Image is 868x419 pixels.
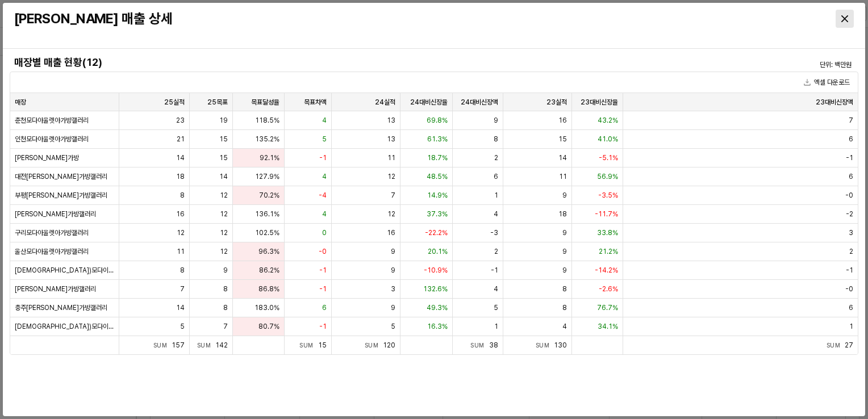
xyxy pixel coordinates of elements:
span: 118.5% [255,116,279,125]
span: 48.5% [427,172,448,181]
span: 92.1% [260,153,279,162]
span: 21 [177,135,185,144]
span: 15 [219,135,228,144]
span: 9 [562,191,567,200]
span: 8 [223,284,228,294]
span: 61.3% [427,135,448,144]
span: 7 [223,322,228,331]
span: -11.7% [595,209,618,219]
span: 9 [562,266,567,275]
span: [DEMOGRAPHIC_DATA])모다이노칩양산점 [15,322,114,331]
span: 24실적 [375,97,395,106]
span: 25목표 [207,97,228,106]
span: 96.3% [258,247,279,256]
span: 13 [387,135,395,144]
span: -4 [319,191,327,200]
span: 4 [322,172,327,181]
span: Sum [153,342,172,349]
button: 엑셀 다운로드 [799,76,854,89]
span: 27 [845,341,853,349]
span: 6 [322,303,327,312]
span: 12 [220,247,228,256]
span: 21.2% [599,247,618,256]
span: 23실적 [546,97,567,106]
span: 9 [494,116,498,125]
span: 5 [494,303,498,312]
span: Sum [827,342,845,349]
span: -1 [319,266,327,275]
span: 2 [494,153,498,162]
span: -0 [319,247,327,256]
span: 9 [562,247,567,256]
span: -5.1% [599,153,618,162]
span: 7 [180,284,185,294]
button: Close [836,10,854,28]
span: 9 [223,266,228,275]
span: 2 [849,247,853,256]
span: -3.5% [598,191,618,200]
span: 9 [391,266,395,275]
span: 157 [172,341,185,349]
span: 0 [322,228,327,237]
span: Sum [470,342,489,349]
span: 49.3% [427,303,448,312]
span: 23 [176,116,185,125]
span: 목표차액 [304,97,327,106]
span: 24대비신장율 [410,97,448,106]
span: 25실적 [164,97,185,106]
span: -0 [845,284,853,294]
span: -2.6% [599,284,618,294]
span: Sum [365,342,383,349]
span: 4 [322,209,327,219]
span: 80.7% [258,322,279,331]
span: 16.3% [427,322,448,331]
span: 4 [322,116,327,125]
span: 5 [391,322,395,331]
span: 18 [176,172,185,181]
span: 14 [176,153,185,162]
span: 13 [387,116,395,125]
span: -10.9% [424,266,448,275]
h3: [PERSON_NAME] 매출 상세 [14,11,642,27]
span: 5 [180,322,185,331]
span: 2 [494,247,498,256]
span: 춘천모다아울렛아가방갤러리 [15,116,89,125]
span: 56.9% [597,172,618,181]
span: 69.8% [427,116,448,125]
span: 132.6% [423,284,448,294]
span: 6 [494,172,498,181]
span: 8 [180,191,185,200]
span: [DEMOGRAPHIC_DATA])모다이노칩 시흥점 [15,266,114,275]
span: 3 [391,284,395,294]
span: [PERSON_NAME]가방갤러리 [15,284,96,294]
span: 86.8% [258,284,279,294]
span: 23대비신장율 [581,97,618,106]
span: 70.2% [259,191,279,200]
span: Sum [536,342,554,349]
span: 43.2% [598,116,618,125]
span: 6 [849,172,853,181]
span: 142 [215,341,228,349]
span: 18.7% [427,153,448,162]
span: 대전[PERSON_NAME]가방갤러리 [15,172,107,181]
h4: 매장별 매출 현황(12) [14,57,642,68]
span: 15 [219,153,228,162]
span: -2 [846,209,853,219]
span: 1 [494,322,498,331]
span: 127.9% [255,172,279,181]
span: 8 [562,284,567,294]
p: 단위: 백만원 [724,60,852,70]
span: 16 [558,116,567,125]
span: -1 [846,153,853,162]
span: 76.7% [597,303,618,312]
span: 14.9% [427,191,448,200]
span: 120 [383,341,395,349]
span: -1 [491,266,498,275]
span: -1 [319,153,327,162]
span: 12 [220,209,228,219]
span: 23대비신장액 [816,97,853,106]
span: [PERSON_NAME]가방 [15,153,79,162]
span: 12 [387,172,395,181]
span: 목표달성율 [251,97,279,106]
span: 12 [177,228,185,237]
